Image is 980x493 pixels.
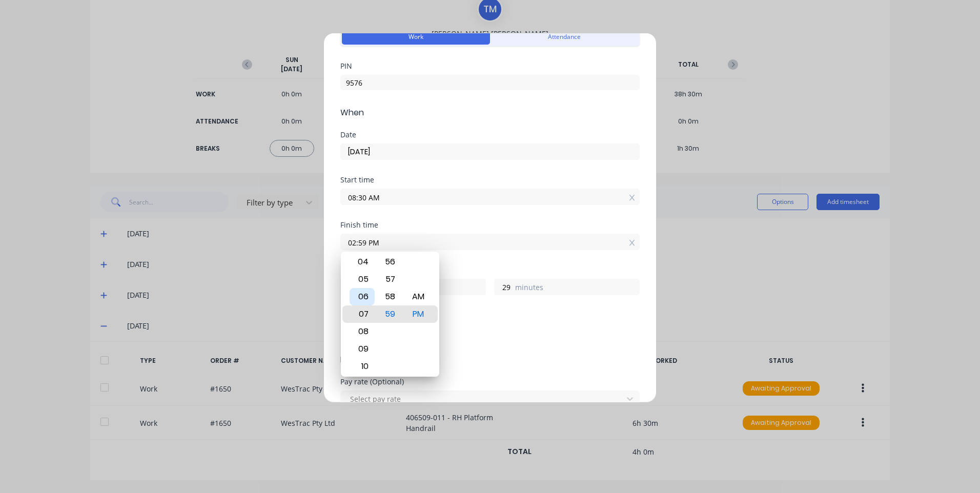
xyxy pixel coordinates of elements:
[340,378,640,385] div: Pay rate (Optional)
[342,29,490,45] button: Work
[348,252,376,377] div: Hour
[350,271,375,288] div: 05
[340,75,640,90] input: Enter PIN
[350,253,375,271] div: 04
[350,358,375,375] div: 10
[378,288,403,305] div: 58
[490,29,638,45] button: Attendance
[515,282,639,295] label: minutes
[350,340,375,358] div: 09
[340,107,640,119] span: When
[340,221,640,229] div: Finish time
[340,176,640,183] div: Start time
[350,323,375,340] div: 08
[378,305,403,323] div: 59
[378,271,403,288] div: 57
[340,354,640,366] span: Details
[495,279,513,295] input: 0
[340,63,640,70] div: PIN
[406,288,431,305] div: AM
[378,253,403,271] div: 56
[350,305,375,323] div: 07
[344,328,636,341] div: Add breaks
[340,312,640,319] div: Breaks
[406,305,431,323] div: PM
[340,131,640,138] div: Date
[350,288,375,305] div: 06
[376,252,404,377] div: Minute
[340,266,640,274] div: Hours worked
